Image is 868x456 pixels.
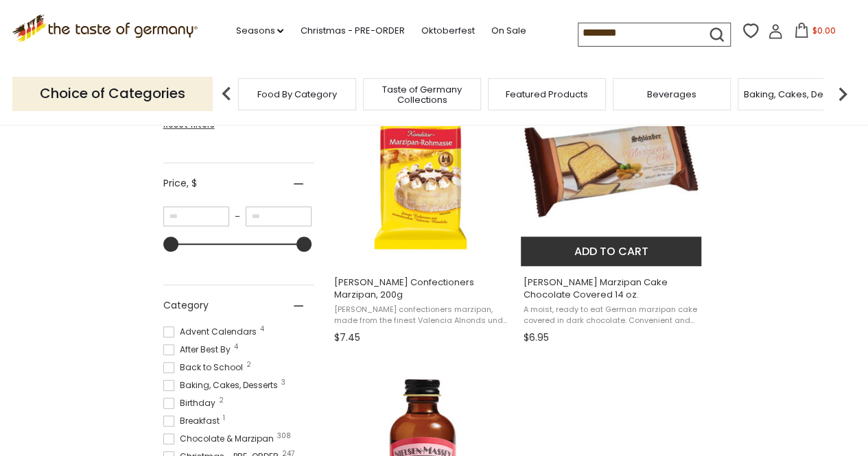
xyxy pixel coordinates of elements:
[163,361,247,374] span: Back to School
[523,304,701,326] span: A moist, ready to eat German marzipan cake covered in dark chocolate. Convenient and delicious. M...
[163,379,282,392] span: Baking, Cakes, Desserts
[332,60,514,348] a: Pickerd Confectioners Marzipan, 200g
[163,298,209,313] span: Category
[521,237,701,266] button: Add to cart
[786,23,844,43] button: $0.00
[187,176,197,190] span: , $
[223,415,225,422] span: 1
[246,206,312,226] input: Maximum value
[523,331,548,345] span: $6.95
[521,60,703,348] a: Schluender Marzipan Cake Chocolate Covered 14 oz.
[229,211,246,223] span: –
[163,326,261,338] span: Advent Calendars
[163,433,278,445] span: Chocolate & Marzipan
[744,89,850,99] a: Baking, Cakes, Desserts
[829,80,856,108] img: next arrow
[277,433,291,440] span: 308
[334,331,360,345] span: $7.45
[647,89,696,99] a: Beverages
[260,326,264,333] span: 4
[300,23,404,38] a: Christmas - PRE-ORDER
[334,276,512,301] span: [PERSON_NAME] Confectioners Marzipan, 200g
[523,276,701,301] span: [PERSON_NAME] Marzipan Cake Chocolate Covered 14 oz.
[521,73,703,254] img: Schluender Marzipan Cake Chocolate Covered
[281,379,285,386] span: 3
[421,23,474,38] a: Oktoberfest
[235,23,283,38] a: Seasons
[163,206,229,226] input: Minimum value
[213,80,240,108] img: previous arrow
[257,89,337,99] a: Food By Category
[234,344,238,350] span: 4
[367,84,477,105] a: Taste of Germany Collections
[163,176,197,191] span: Price
[491,23,526,38] a: On Sale
[163,415,224,427] span: Breakfast
[246,361,251,368] span: 2
[12,77,213,110] p: Choice of Categories
[219,397,224,404] span: 2
[812,25,835,36] span: $0.00
[163,344,235,356] span: After Best By
[163,397,220,409] span: Birthday
[506,89,588,99] a: Featured Products
[334,304,512,326] span: [PERSON_NAME] confectioners marzipan, made from the finest Valencia Alnonds under the strict qual...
